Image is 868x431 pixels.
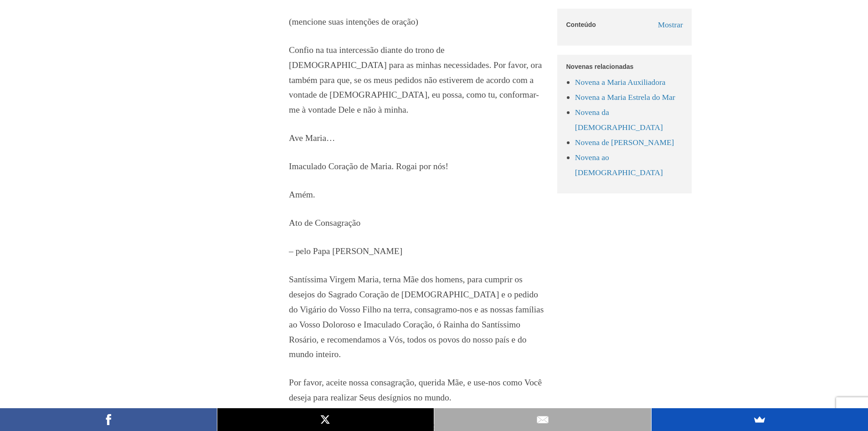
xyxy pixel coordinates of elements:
[289,218,360,228] font: Ato de Consagração
[575,138,674,147] a: Novena de [PERSON_NAME]
[575,93,675,102] a: Novena a Maria Estrela do Mar
[566,63,634,70] font: Novenas relacionadas
[318,413,332,426] img: X
[566,21,596,28] font: Conteúdo
[536,413,550,426] img: Email
[289,161,448,171] font: Imaculado Coração de Maria. Rogai por nós!
[289,378,542,402] font: Por favor, aceite nossa consagração, querida Mãe, e use-nos como Você deseja para realizar Seus d...
[575,108,663,132] a: Novena da [DEMOGRAPHIC_DATA]
[289,275,544,359] font: Santíssima Virgem Maria, terna Mãe dos homens, para cumprir os desejos do Sagrado Coração de [DEM...
[289,246,402,256] font: – pelo Papa [PERSON_NAME]
[575,78,666,87] a: Novena a Maria Auxiliadora
[289,133,335,143] font: Ave Maria…
[575,153,663,177] a: Novena ao [DEMOGRAPHIC_DATA]
[102,413,115,426] img: Facebook
[289,17,418,26] font: (mencione suas intenções de oração)
[217,408,434,431] a: X
[753,413,766,426] img: SumoMe
[658,21,683,30] font: Mostrar
[289,45,542,115] font: Confio na tua intercessão diante do trono de [DEMOGRAPHIC_DATA] para as minhas necessidades. Por ...
[289,190,315,199] font: Amém.
[434,408,651,431] a: Email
